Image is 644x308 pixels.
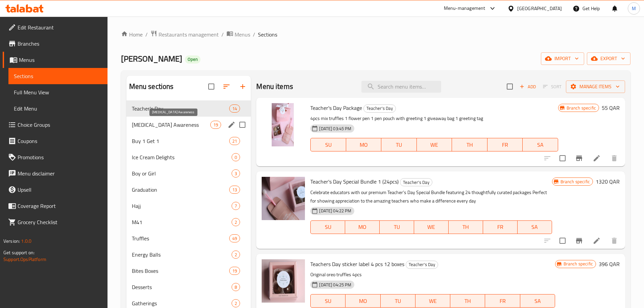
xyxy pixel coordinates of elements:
[3,182,108,198] a: Upsell
[132,251,232,259] span: Energy Balls
[571,150,587,166] button: Branch-specific-item
[8,68,108,84] a: Sections
[232,154,240,161] span: 0
[19,56,102,64] span: Menus
[571,233,587,249] button: Branch-specific-item
[132,104,230,113] span: Teacher's Day
[159,30,219,39] span: Restaurants management
[232,169,240,177] div: items
[316,208,354,214] span: [DATE] 04:22 PM
[517,81,539,92] span: Add item
[14,72,102,80] span: Sections
[204,79,218,94] span: Select all sections
[226,30,250,39] a: Menus
[218,78,235,95] span: Sort sections
[593,237,601,245] a: Edit menu item
[310,188,552,205] p: Celebrate educators with our premium Teacher's Day Special Bundle featuring 24 thoughtfully curat...
[517,81,539,92] button: Add
[126,133,251,149] div: Buy 1 Get 121
[310,220,345,234] button: SU
[310,114,558,123] p: 4pcs mix truffles 1 flower pen 1 pen pouch with greeting 1 giveaway bag 1 greeting tag
[221,30,224,39] li: /
[518,220,552,234] button: SA
[523,296,552,306] span: SA
[126,279,251,295] div: Desserts8
[541,52,584,65] button: import
[449,220,483,234] button: TH
[561,261,596,267] span: Branch specific
[364,104,396,112] span: Teacher's Day
[132,283,232,291] div: Desserts
[132,202,232,210] span: Hajj
[132,169,232,177] span: Boy or Girl
[555,151,570,165] span: Select to update
[3,255,46,264] a: Support.OpsPlatform
[451,222,480,232] span: TH
[417,222,446,232] span: WE
[126,246,251,263] div: Energy Balls2
[313,296,343,306] span: SU
[132,153,232,161] span: Ice Cream Delights
[126,182,251,198] div: Graduation13
[126,230,251,246] div: Truffles49
[566,80,625,93] button: Manage items
[262,259,305,303] img: Teachers Day sticker label 4 pcs 12 boxes
[126,214,251,230] div: M412
[121,30,143,39] a: Home
[3,214,108,230] a: Grocery Checklist
[400,179,432,186] span: Teacher's Day
[18,137,102,145] span: Coupons
[519,83,537,91] span: Add
[450,294,485,308] button: TH
[230,235,240,242] span: 49
[310,176,399,187] span: Teacher's Day Special Bundle 1 (24pcs)
[232,203,240,209] span: 7
[18,202,102,210] span: Coverage Report
[487,138,523,151] button: FR
[592,54,625,63] span: export
[210,121,221,129] div: items
[18,40,102,48] span: Branches
[185,56,200,62] span: Open
[21,237,31,245] span: 1.0.0
[226,120,237,130] button: edit
[232,170,240,177] span: 3
[126,100,251,117] div: Teacher's Day14
[185,55,200,64] div: Open
[132,234,230,242] div: Truffles
[232,299,240,307] div: items
[381,294,415,308] button: TU
[406,261,438,269] div: Teacher's Day
[121,51,182,66] span: [PERSON_NAME]
[599,259,620,269] h6: 396 QAR
[523,138,558,151] button: SA
[555,234,570,248] span: Select to update
[126,198,251,214] div: Hajj7
[444,4,485,13] div: Menu-management
[345,220,380,234] button: MO
[384,140,414,150] span: TU
[132,121,211,129] span: [MEDICAL_DATA] Awareness
[232,284,240,290] span: 8
[3,52,108,68] a: Menus
[381,138,417,151] button: TU
[18,218,102,226] span: Grocery Checklist
[486,222,515,232] span: FR
[14,88,102,96] span: Full Menu View
[230,187,240,193] span: 13
[132,186,230,194] div: Graduation
[132,137,230,145] span: Buy 1 Get 1
[564,105,599,111] span: Branch specific
[126,117,251,133] div: [MEDICAL_DATA] Awareness19edit
[235,78,251,95] button: Add section
[587,52,630,65] button: export
[18,23,102,31] span: Edit Restaurant
[483,220,518,234] button: FR
[3,165,108,182] a: Menu disclaimer
[310,270,555,279] p: Original oreo truffles 4pcs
